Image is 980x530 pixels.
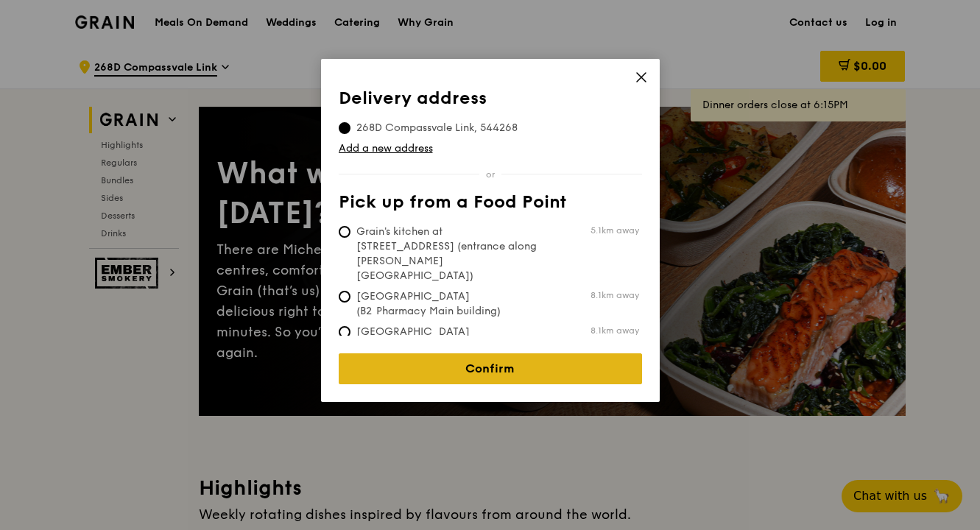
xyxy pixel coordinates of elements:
[339,192,642,219] th: Pick up from a Food Point
[339,225,558,283] span: Grain's kitchen at [STREET_ADDRESS] (entrance along [PERSON_NAME][GEOGRAPHIC_DATA])
[339,353,642,384] a: Confirm
[339,289,558,319] span: [GEOGRAPHIC_DATA] (B2 Pharmacy Main building)
[339,88,642,115] th: Delivery address
[591,325,639,336] span: 8.1km away
[339,226,350,238] input: Grain's kitchen at [STREET_ADDRESS] (entrance along [PERSON_NAME][GEOGRAPHIC_DATA])5.1km away
[339,121,535,135] span: 268D Compassvale Link, 544268
[339,291,350,303] input: [GEOGRAPHIC_DATA] (B2 Pharmacy Main building)8.1km away
[339,325,558,369] span: [GEOGRAPHIC_DATA] (Level 1 [PERSON_NAME] block drop-off point)
[339,326,350,338] input: [GEOGRAPHIC_DATA] (Level 1 [PERSON_NAME] block drop-off point)8.1km away
[339,141,642,156] a: Add a new address
[591,289,639,301] span: 8.1km away
[591,225,639,236] span: 5.1km away
[339,122,350,134] input: 268D Compassvale Link, 544268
